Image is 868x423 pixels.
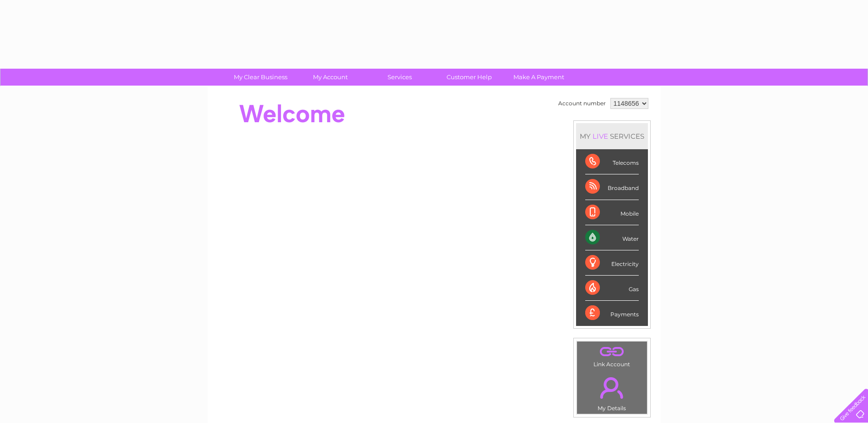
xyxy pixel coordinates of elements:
[501,69,577,86] a: Make A Payment
[577,341,647,370] td: Link Account
[585,174,639,200] div: Broadband
[579,344,645,360] a: .
[585,250,639,276] div: Electricity
[362,69,437,86] a: Services
[591,132,610,141] div: LIVE
[579,372,645,404] a: .
[431,69,507,86] a: Customer Help
[577,369,647,414] td: My Details
[576,123,648,149] div: MY SERVICES
[585,225,639,250] div: Water
[223,69,298,86] a: My Clear Business
[585,276,639,301] div: Gas
[585,149,639,174] div: Telecoms
[585,301,639,325] div: Payments
[556,96,608,111] td: Account number
[585,200,639,225] div: Mobile
[292,69,368,86] a: My Account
